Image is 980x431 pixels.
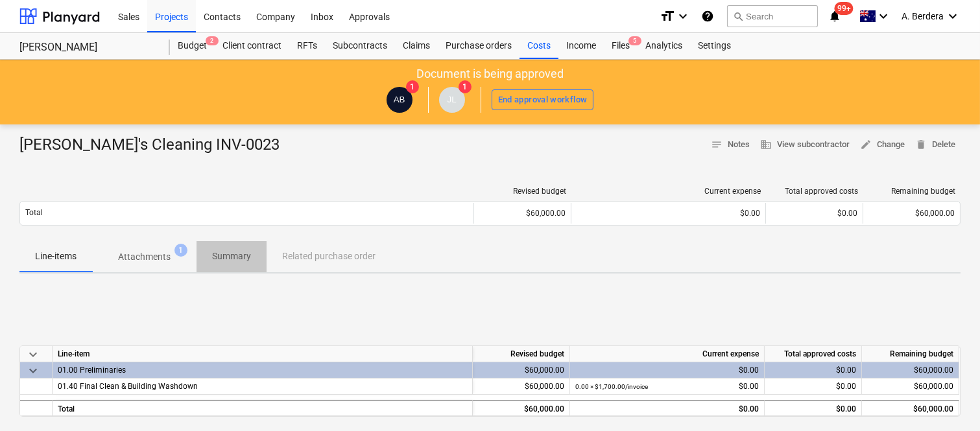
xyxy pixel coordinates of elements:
[170,33,215,59] a: Budget2
[570,346,765,362] div: Current expense
[520,33,558,59] a: Costs
[473,346,570,362] div: Revised budget
[35,250,77,263] p: Line-items
[387,87,412,113] div: Alberto Berdera
[862,362,959,379] div: $60,000.00
[459,80,472,93] span: 1
[479,187,566,196] div: Revised budget
[836,382,856,391] span: $0.00
[915,369,980,431] iframe: Chat Widget
[706,135,755,155] button: Notes
[19,41,154,54] div: [PERSON_NAME]
[212,250,251,263] p: Summary
[638,33,690,59] a: Analytics
[575,379,759,395] div: $0.00
[558,33,604,59] a: Income
[765,400,862,416] div: $0.00
[492,89,594,110] button: End approval workflow
[675,8,691,24] i: keyboard_arrow_down
[170,33,215,59] div: Budget
[860,137,905,152] span: Change
[760,137,850,152] span: View subcontractor
[58,362,467,378] div: 01.00 Preliminaries
[660,8,675,24] i: format_size
[473,203,571,224] div: $60,000.00
[915,137,955,152] span: Delete
[701,8,714,24] i: Knowledge base
[575,401,759,417] div: $0.00
[755,135,855,155] button: View subcontractor
[876,8,891,24] i: keyboard_arrow_down
[53,346,473,362] div: Line-item
[915,139,927,150] span: delete
[206,36,219,45] span: 2
[118,250,171,264] p: Attachments
[628,36,641,45] span: 5
[915,209,955,218] span: $60,000.00
[575,362,759,379] div: $0.00
[58,382,198,391] span: 01.40 Final Clean & Building Washdown
[289,33,325,59] a: RFTs
[25,363,41,379] span: keyboard_arrow_down
[765,203,863,224] div: $0.00
[473,400,570,416] div: $60,000.00
[215,33,289,59] a: Client contract
[406,80,419,93] span: 1
[828,8,841,24] i: notifications
[862,400,959,416] div: $60,000.00
[53,400,473,416] div: Total
[577,209,760,218] div: $0.00
[325,33,395,59] a: Subcontracts
[868,187,955,196] div: Remaining budget
[473,379,570,395] div: $60,000.00
[765,362,862,379] div: $0.00
[448,95,457,104] span: JL
[690,33,739,59] a: Settings
[771,187,858,196] div: Total approved costs
[860,139,872,150] span: edit
[902,11,944,21] span: A. Berdera
[914,382,953,391] span: $60,000.00
[604,33,638,59] div: Files
[394,95,405,104] span: AB
[25,207,43,218] p: Total
[835,2,854,15] span: 99+
[19,135,290,156] div: [PERSON_NAME]'s Cleaning INV-0023
[760,139,772,150] span: business
[416,66,564,82] p: Document is being approved
[439,87,465,113] div: Joseph Licastro
[711,137,750,152] span: Notes
[498,93,588,108] div: End approval workflow
[711,139,723,150] span: notes
[604,33,638,59] a: Files5
[910,135,961,155] button: Delete
[577,187,761,196] div: Current expense
[473,362,570,379] div: $60,000.00
[174,244,187,257] span: 1
[575,383,648,390] small: 0.00 × $1,700.00 / invoice
[727,5,818,27] button: Search
[25,347,41,362] span: keyboard_arrow_down
[733,11,743,21] span: search
[862,346,959,362] div: Remaining budget
[765,346,862,362] div: Total approved costs
[855,135,910,155] button: Change
[945,8,961,24] i: keyboard_arrow_down
[395,33,438,59] a: Claims
[438,33,520,59] a: Purchase orders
